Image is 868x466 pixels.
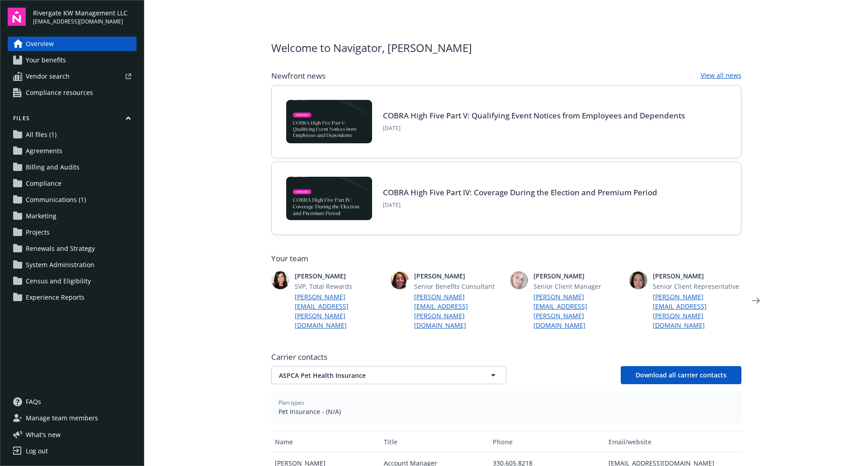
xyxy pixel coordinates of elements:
[26,53,66,67] span: Your benefits
[8,69,137,84] a: Vendor search
[295,282,383,291] span: SVP, Total Rewards
[271,352,741,362] span: Carrier contacts
[8,85,137,100] a: Compliance resources
[8,193,137,207] a: Communications (1)
[701,71,741,81] a: View all news
[33,18,127,26] span: [EMAIL_ADDRESS][DOMAIN_NAME]
[286,100,372,143] img: BLOG-Card Image - Compliance - COBRA High Five Pt 5 - 09-11-25.jpg
[749,293,763,308] a: Next
[8,274,137,288] a: Census and Eligibility
[8,176,137,191] a: Compliance
[8,144,137,158] a: Agreements
[26,241,95,256] span: Renewals and Strategy
[380,431,489,452] button: Title
[26,225,50,240] span: Projects
[414,282,503,291] span: Senior Benefits Consultant
[8,8,26,26] img: navigator-logo.svg
[653,292,741,330] a: [PERSON_NAME][EMAIL_ADDRESS][PERSON_NAME][DOMAIN_NAME]
[279,371,467,380] span: ASPCA Pet Health Insurance
[8,290,137,305] a: Experience Reports
[8,395,137,409] a: FAQs
[295,271,383,281] span: [PERSON_NAME]
[414,292,503,330] a: [PERSON_NAME][EMAIL_ADDRESS][PERSON_NAME][DOMAIN_NAME]
[278,407,734,416] span: Pet Insurance - (N/A)
[26,37,54,51] span: Overview
[271,366,506,384] button: ASPCA Pet Health Insurance
[384,437,486,447] div: Title
[383,124,685,132] span: [DATE]
[383,110,685,121] a: COBRA High Five Part V: Qualifying Event Notices from Employees and Dependents
[271,40,472,56] span: Welcome to Navigator , [PERSON_NAME]
[26,430,61,439] span: What ' s new
[26,127,57,142] span: All files (1)
[26,176,61,191] span: Compliance
[533,282,622,291] span: Senior Client Manager
[271,71,325,81] span: Newfront news
[278,399,734,407] span: Plan types
[295,292,383,330] a: [PERSON_NAME][EMAIL_ADDRESS][PERSON_NAME][DOMAIN_NAME]
[383,201,657,209] span: [DATE]
[33,8,137,26] button: Rivergate KW Management LLC[EMAIL_ADDRESS][DOMAIN_NAME]
[8,209,137,223] a: Marketing
[33,8,127,18] span: Rivergate KW Management LLC
[8,241,137,256] a: Renewals and Strategy
[8,160,137,174] a: Billing and Audits
[489,431,605,452] button: Phone
[8,114,137,126] button: Files
[8,258,137,272] a: System Administration
[26,85,93,100] span: Compliance resources
[621,366,741,384] button: Download all carrier contacts
[383,187,657,198] a: COBRA High Five Part IV: Coverage During the Election and Premium Period
[493,437,601,447] div: Phone
[26,290,85,305] span: Experience Reports
[26,160,80,174] span: Billing and Audits
[26,274,91,288] span: Census and Eligibility
[286,177,372,220] img: BLOG-Card Image - Compliance - COBRA High Five Pt 4 - 09-04-25.jpg
[26,411,98,425] span: Manage team members
[391,271,409,289] img: photo
[533,292,622,330] a: [PERSON_NAME][EMAIL_ADDRESS][PERSON_NAME][DOMAIN_NAME]
[8,127,137,142] a: All files (1)
[8,53,137,67] a: Your benefits
[653,271,741,281] span: [PERSON_NAME]
[8,37,137,51] a: Overview
[414,271,503,281] span: [PERSON_NAME]
[271,431,380,452] button: Name
[26,444,48,458] div: Log out
[26,69,70,84] span: Vendor search
[271,271,289,289] img: photo
[605,431,741,452] button: Email/website
[26,193,86,207] span: Communications (1)
[629,271,647,289] img: photo
[8,411,137,425] a: Manage team members
[653,282,741,291] span: Senior Client Representative
[275,437,377,447] div: Name
[271,253,741,264] span: Your team
[533,271,622,281] span: [PERSON_NAME]
[26,144,62,158] span: Agreements
[636,371,726,379] span: Download all carrier contacts
[609,437,737,447] div: Email/website
[8,225,137,240] a: Projects
[8,430,75,439] button: What's new
[510,271,528,289] img: photo
[26,209,57,223] span: Marketing
[26,395,41,409] span: FAQs
[26,258,94,272] span: System Administration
